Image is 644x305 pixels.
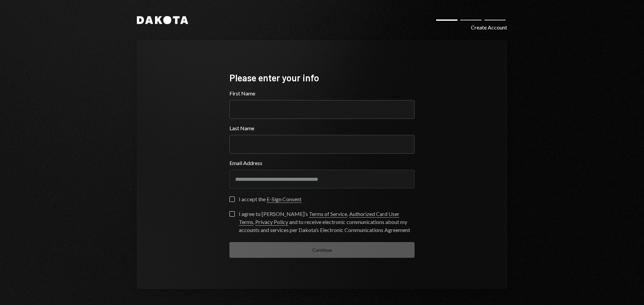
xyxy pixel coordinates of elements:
a: Privacy Policy [255,219,288,226]
label: Email Address [229,159,415,167]
div: I accept the [239,195,302,203]
div: Create Account [471,23,507,31]
a: E-Sign Consent [267,196,302,203]
button: I agree to [PERSON_NAME]’s Terms of Service, Authorized Card User Terms, Privacy Policy and to re... [229,211,235,217]
label: First Name [229,89,415,97]
div: Please enter your info [229,71,415,84]
a: Terms of Service [309,211,347,218]
label: Last Name [229,124,415,132]
button: I accept the E-Sign Consent [229,197,235,202]
a: Authorized Card User Terms [239,211,399,226]
div: I agree to [PERSON_NAME]’s , , and to receive electronic communications about my accounts and ser... [239,210,415,234]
